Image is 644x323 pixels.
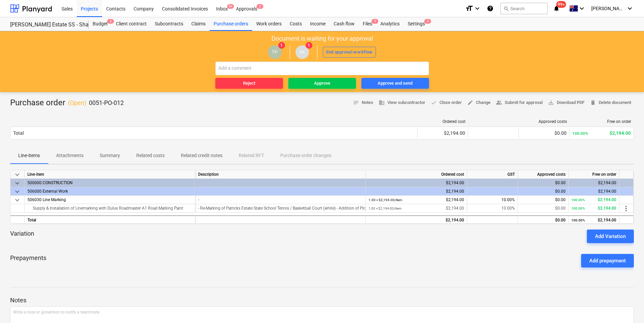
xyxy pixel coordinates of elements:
[571,216,616,224] div: $2,194.00
[271,35,373,43] p: Document is waiting for your approval
[464,98,493,108] button: Change
[431,100,437,106] span: done
[378,80,412,87] div: Approve and send
[553,4,560,13] i: notifications
[569,170,619,179] div: Free on order
[10,254,46,267] p: Prepayments
[548,99,585,107] span: Download PDF
[376,98,428,108] button: View subcontractor
[610,290,644,323] iframe: Chat Widget
[18,152,40,159] p: Line-items
[252,17,286,31] a: Work orders
[467,100,473,106] span: edit
[595,232,626,241] div: Add Variation
[10,21,80,28] div: [PERSON_NAME] Estate SS - Shade Structure
[187,17,210,31] a: Claims
[521,196,566,204] div: $0.00
[323,47,376,58] button: End approval workflow
[198,204,363,213] div: - Re-Marking of Patricks Estate State School Tennis / Basketball Court (white) - Addition of Pick...
[368,204,464,213] div: $2,194.00
[572,131,588,136] small: 100.00%
[404,17,429,31] div: Settings
[372,19,378,24] span: 1
[27,179,192,187] div: 500000 CONSTRUCTION
[288,78,356,89] button: Approve
[591,6,625,11] span: [PERSON_NAME]
[13,130,24,136] div: Total
[500,3,548,14] button: Search
[368,216,464,224] div: $2,194.00
[89,99,124,107] p: 0051-PO-012
[379,100,385,106] span: business
[522,130,567,136] div: $0.00
[27,197,66,202] span: 506030 Line Marking
[522,119,567,124] div: Approved costs
[467,99,491,107] span: Change
[257,4,263,9] span: 2
[581,254,634,267] button: Add prepayment
[27,204,192,212] div: Supply & Installation of Linemarking with Dulux Roadmaster A1 Road Marking Paint
[330,17,359,31] a: Cash flow
[368,198,402,202] small: 1.00 × $2,194.00 / item
[571,196,616,204] div: $2,194.00
[420,119,466,124] div: Ordered cost
[366,170,467,179] div: Ordered cost
[571,198,585,202] small: 100.00%
[467,170,518,179] div: GST
[361,78,429,89] button: Approve and send
[571,187,616,196] div: $2,194.00
[272,49,278,55] span: TP
[572,119,631,124] div: Free on order
[587,230,634,243] button: Add Variation
[268,45,282,59] div: Tejas Pawar
[424,19,431,24] span: 4
[420,130,465,136] div: $2,194.00
[590,100,596,106] span: delete
[10,296,634,304] p: Notes
[473,4,481,13] i: keyboard_arrow_down
[295,45,309,59] div: Sean Keane
[379,99,425,107] span: View subcontractor
[368,179,464,187] div: $2,194.00
[587,98,634,108] button: Delete document
[112,17,151,31] a: Client contract
[431,99,462,107] span: Close order
[100,152,120,159] p: Summary
[496,99,543,107] span: Submit for approval
[493,98,545,108] button: Submit for approval
[89,17,112,31] a: Budget2
[465,4,473,13] i: format_size
[314,80,330,87] div: Approve
[368,207,402,210] small: 1.00 × $2,194.00 / item
[27,187,192,195] div: 506000 External Work
[376,17,404,31] a: Analytics
[243,80,255,87] div: Reject
[13,188,21,196] span: keyboard_arrow_down
[571,179,616,187] div: $2,194.00
[136,152,165,159] p: Related costs
[496,100,502,106] span: people_alt
[306,17,330,31] a: Income
[151,17,187,31] a: Subcontracts
[350,98,376,108] button: Notes
[210,17,252,31] a: Purchase orders
[13,196,21,204] span: keyboard_arrow_down
[368,196,464,204] div: $2,194.00
[548,100,554,106] span: save_alt
[10,230,34,243] p: Variation
[286,17,306,31] div: Costs
[572,130,631,136] div: $2,194.00
[25,170,195,179] div: Line-item
[353,99,373,107] span: Notes
[278,42,285,49] span: 1
[521,204,566,213] div: $0.00
[521,187,566,196] div: $0.00
[13,171,21,179] span: keyboard_arrow_down
[571,204,616,213] div: $2,194.00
